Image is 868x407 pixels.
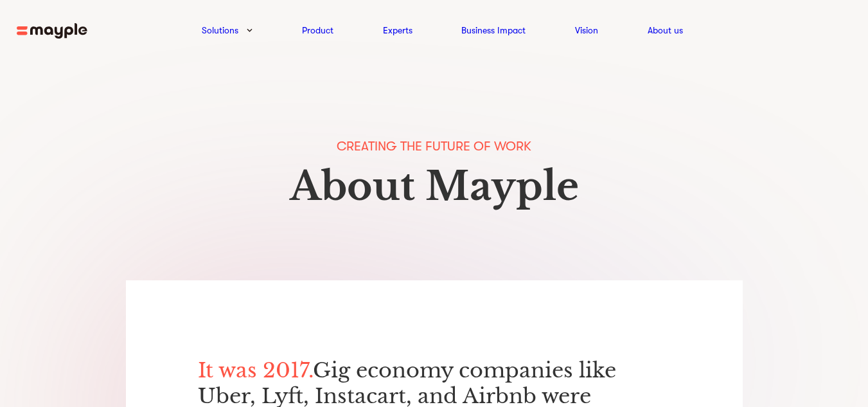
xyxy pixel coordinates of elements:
a: Business Impact [461,23,526,38]
img: mayple-logo [17,23,87,39]
span: It was 2017. [198,357,313,383]
a: About us [648,23,683,38]
a: Vision [575,23,598,38]
a: Solutions [202,23,238,38]
a: Experts [383,23,412,38]
img: arrow-down [247,28,252,32]
a: Product [302,23,333,38]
